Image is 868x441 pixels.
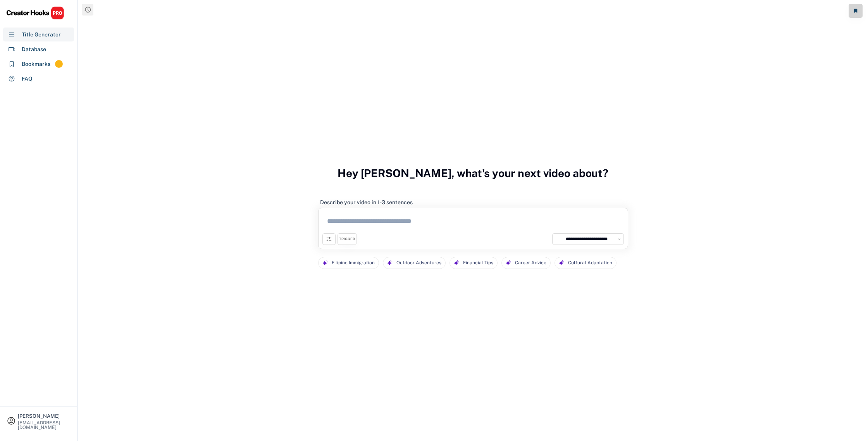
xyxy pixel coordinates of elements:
img: CHPRO%20Logo.svg [6,6,64,20]
div: Describe your video in 1-3 sentences [320,199,413,206]
div: [PERSON_NAME] [18,413,71,419]
div: TRIGGER [339,237,355,242]
div: Filipino Immigration [332,257,375,269]
div: Outdoor Adventures [396,257,441,269]
div: FAQ [22,75,33,83]
img: yH5BAEAAAAALAAAAAABAAEAAAIBRAA7 [555,236,561,243]
div: Title Generator [22,31,61,39]
div: Database [22,45,46,53]
div: [EMAIL_ADDRESS][DOMAIN_NAME] [18,420,71,430]
div: Cultural Adaptation [568,257,612,269]
h3: Hey [PERSON_NAME], what's your next video about? [338,158,608,188]
div: Bookmarks [22,60,50,68]
div: Career Advice [515,257,546,269]
div: Financial Tips [463,257,493,269]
